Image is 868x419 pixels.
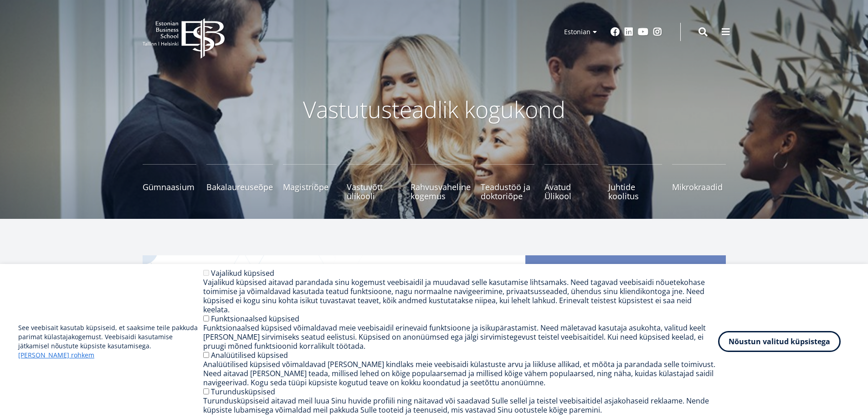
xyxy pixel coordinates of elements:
[672,182,726,191] span: Mikrokraadid
[411,182,471,201] span: Rahvusvaheline kogemus
[638,27,648,36] a: Youtube
[211,350,288,360] label: Analüütilised küpsised
[411,164,471,201] a: Rahvusvaheline kogemus
[203,396,718,414] div: Turundusküpsiseid aitavad meil luua Sinu huvide profiili ning näitavad või saadavad Sulle sellel ...
[143,182,196,191] span: Gümnaasium
[608,182,662,201] span: Juhtide koolitus
[143,164,196,201] a: Gümnaasium
[544,182,598,201] span: Avatud Ülikool
[347,164,401,201] a: Vastuvõtt ülikooli
[18,323,203,360] p: See veebisait kasutab küpsiseid, et saaksime teile pakkuda parimat külastajakogemust. Veebisaidi ...
[206,182,273,191] span: Bakalaureuseõpe
[211,314,299,324] label: Funktsionaalsed küpsised
[611,27,620,36] a: Facebook
[206,164,273,201] a: Bakalaureuseõpe
[624,27,633,36] a: Linkedin
[608,164,662,201] a: Juhtide koolitus
[544,164,598,201] a: Avatud Ülikool
[203,278,718,314] div: Vajalikud küpsised aitavad parandada sinu kogemust veebisaidil ja muudavad selle kasutamise lihts...
[347,182,401,201] span: Vastuvõtt ülikooli
[718,331,841,352] button: Nõustun valitud küpsistega
[203,323,718,351] div: Funktsionaalsed küpsised võimaldavad meie veebisaidil erinevaid funktsioone ja isikupärastamist. ...
[672,164,726,201] a: Mikrokraadid
[211,268,274,278] label: Vajalikud küpsised
[283,164,337,201] a: Magistriõpe
[481,164,534,201] a: Teadustöö ja doktoriõpe
[203,360,718,387] div: Analüütilised küpsised võimaldavad [PERSON_NAME] kindlaks meie veebisaidi külastuste arvu ja liik...
[283,182,337,191] span: Magistriõpe
[481,182,534,201] span: Teadustöö ja doktoriõpe
[18,351,94,360] a: [PERSON_NAME] rohkem
[653,27,662,36] a: Instagram
[211,387,275,397] label: Turundusküpsised
[193,96,676,123] p: Vastutusteadlik kogukond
